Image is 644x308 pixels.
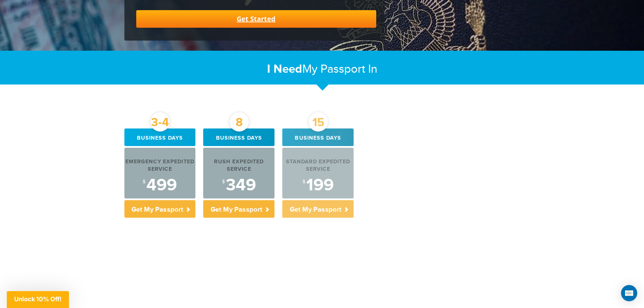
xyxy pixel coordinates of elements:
div: Standard Expedited Service [282,158,354,174]
div: 499 [124,177,196,194]
div: 8 [230,112,249,132]
strong: I Need [267,62,302,76]
div: Business days [124,128,196,146]
div: Open Intercom Messenger [621,285,637,301]
div: 349 [203,177,275,194]
h2: My [124,62,520,76]
a: 15 Business days Standard Expedited Service $199 Get My Passport [282,128,354,218]
div: 15 [309,112,328,132]
div: 199 [282,177,354,194]
a: Get Started [136,10,376,28]
div: 3-4 [150,112,170,132]
div: Emergency Expedited Service [124,158,196,174]
a: 8 Business days Rush Expedited Service $349 Get My Passport [203,128,275,218]
div: Business days [203,128,275,146]
p: Get My Passport [124,200,196,218]
p: Get My Passport [282,200,354,218]
div: Unlock 10% Off! [7,291,69,308]
a: 3-4 Business days Emergency Expedited Service $499 Get My Passport [124,128,196,218]
div: Rush Expedited Service [203,158,275,174]
sup: $ [303,179,305,185]
p: Get My Passport [203,200,275,218]
sup: $ [143,179,145,185]
span: Unlock 10% Off! [14,295,62,303]
span: Passport In [320,62,377,76]
sup: $ [222,179,225,185]
div: Business days [282,128,354,146]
